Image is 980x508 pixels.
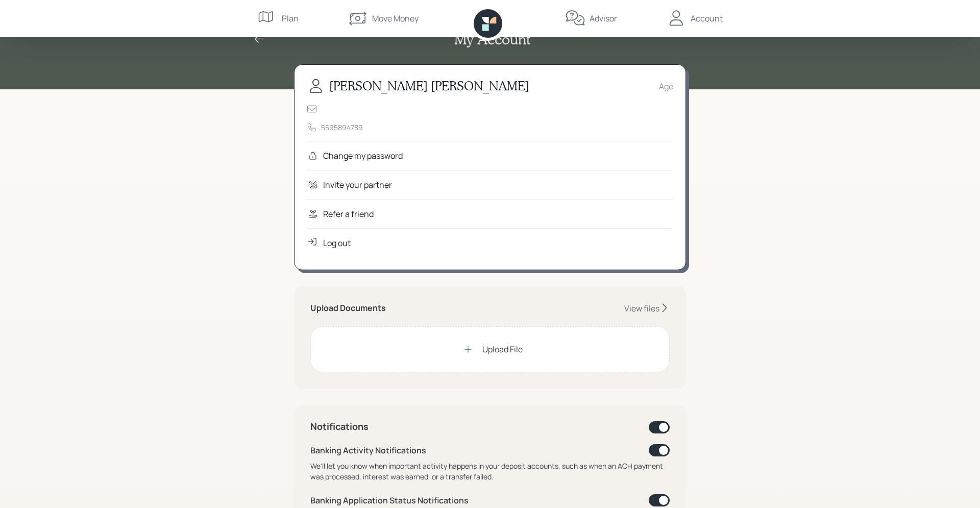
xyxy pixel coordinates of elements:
div: Advisor [590,12,617,25]
h2: My Account [454,31,530,48]
div: Plan [282,12,299,25]
div: Upload File [482,343,523,355]
div: View files [624,303,659,314]
div: Invite your partner [323,179,392,191]
h4: Notifications [310,421,369,432]
div: Move Money [372,12,419,25]
h3: [PERSON_NAME] [PERSON_NAME] [329,79,529,93]
div: Refer a friend [323,208,374,220]
div: Account [691,12,723,25]
div: Age [659,80,673,92]
div: We'll let you know when important activity happens in your deposit accounts, such as when an ACH ... [310,461,670,482]
div: Change my password [323,150,403,162]
div: Banking Activity Notifications [310,444,426,456]
div: 5595894789 [321,122,363,133]
div: Log out [323,237,351,249]
div: Banking Application Status Notifications [310,494,469,506]
h5: Upload Documents [310,303,386,313]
